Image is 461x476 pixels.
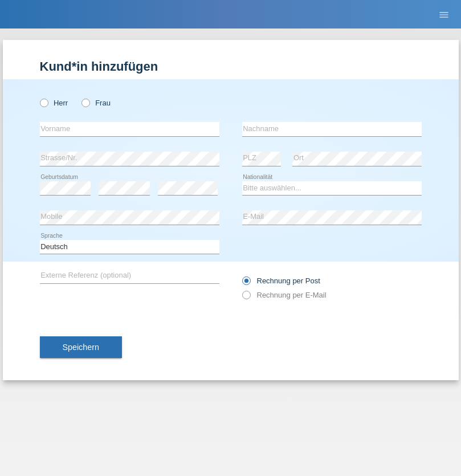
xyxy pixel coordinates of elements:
input: Rechnung per E-Mail [242,291,250,305]
i: menu [438,9,450,21]
label: Rechnung per Post [242,276,320,285]
input: Frau [81,99,89,106]
span: Speichern [63,343,99,352]
input: Herr [40,99,47,106]
h1: Kund*in hinzufügen [40,59,422,74]
label: Frau [81,99,111,107]
button: Speichern [40,336,122,358]
label: Herr [40,99,68,107]
a: menu [433,11,455,18]
label: Rechnung per E-Mail [242,291,327,299]
input: Rechnung per Post [242,276,250,291]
